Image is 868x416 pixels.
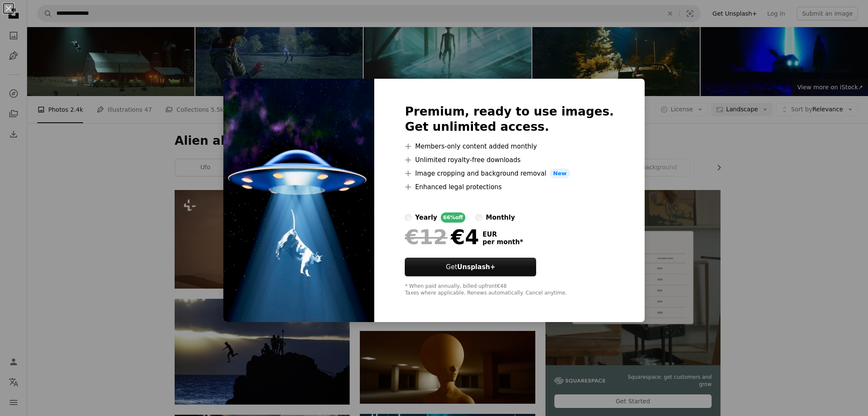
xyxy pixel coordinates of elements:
li: Members-only content added monthly [405,141,614,152]
button: GetUnsplash+ [405,258,536,276]
span: EUR [482,231,523,238]
div: monthly [486,212,515,223]
strong: Unsplash+ [457,263,495,271]
span: New [550,168,570,179]
li: Enhanced legal protections [405,182,614,192]
h2: Premium, ready to use images. Get unlimited access. [405,104,614,135]
input: yearly66%off [405,214,412,221]
img: premium_photo-1720868194078-64372970fa50 [223,79,374,322]
div: * When paid annually, billed upfront €48 Taxes where applicable. Renews automatically. Cancel any... [405,283,614,297]
span: per month * [482,238,523,246]
div: €4 [405,226,479,248]
span: €12 [405,226,447,248]
input: monthly [476,214,482,221]
div: yearly [415,212,437,223]
div: 66% off [441,212,466,223]
li: Image cropping and background removal [405,168,614,179]
li: Unlimited royalty-free downloads [405,155,614,165]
